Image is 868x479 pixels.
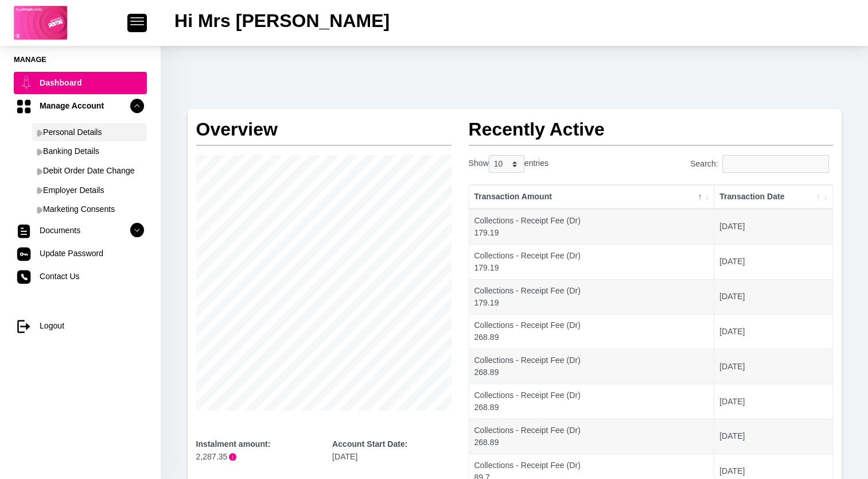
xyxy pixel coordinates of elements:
img: menu arrow [37,148,43,156]
td: [DATE] [714,419,832,454]
th: Transaction Amount: activate to sort column descending [469,185,715,209]
a: Banking Details [32,142,147,160]
a: Dashboard [14,72,147,94]
td: Collections - Receipt Fee (Dr) 268.89 [469,314,715,349]
td: [DATE] [714,244,832,279]
th: Transaction Date: activate to sort column ascending [714,185,832,209]
a: Manage Account [14,95,147,117]
span: i [229,453,236,461]
a: Marketing Consents [32,200,147,218]
label: Show entries [469,155,548,173]
a: Contact Us [14,265,147,287]
img: menu arrow [37,206,43,214]
img: menu arrow [37,129,43,137]
img: logo-game.png [14,6,68,40]
td: Collections - Receipt Fee (Dr) 268.89 [469,384,715,419]
b: Account Start Date: [332,439,407,449]
td: [DATE] [714,314,832,349]
td: Collections - Receipt Fee (Dr) 179.19 [469,244,715,279]
img: menu arrow [37,168,43,175]
p: 2,287.35 [196,451,316,463]
td: [DATE] [714,384,832,419]
h2: Recently Active [469,109,833,140]
td: Collections - Receipt Fee (Dr) 268.89 [469,419,715,454]
td: [DATE] [714,209,832,244]
b: Instalment amount: [196,439,271,449]
input: Search: [722,155,829,173]
a: Logout [14,315,147,337]
a: Update Password [14,242,147,264]
td: Collections - Receipt Fee (Dr) 268.89 [469,349,715,384]
td: Collections - Receipt Fee (Dr) 179.19 [469,209,715,244]
a: Debit Order Date Change [32,161,147,180]
h2: Overview [196,109,451,140]
td: [DATE] [714,279,832,314]
img: menu arrow [37,187,43,194]
a: Personal Details [32,123,147,141]
div: [DATE] [332,438,451,462]
label: Search: [690,155,833,173]
td: Collections - Receipt Fee (Dr) 179.19 [469,279,715,314]
li: Manage [14,54,147,65]
td: [DATE] [714,349,832,384]
a: Documents [14,219,147,241]
h2: Hi Mrs [PERSON_NAME] [174,10,390,32]
a: Employer Details [32,181,147,199]
select: Showentries [489,155,524,173]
